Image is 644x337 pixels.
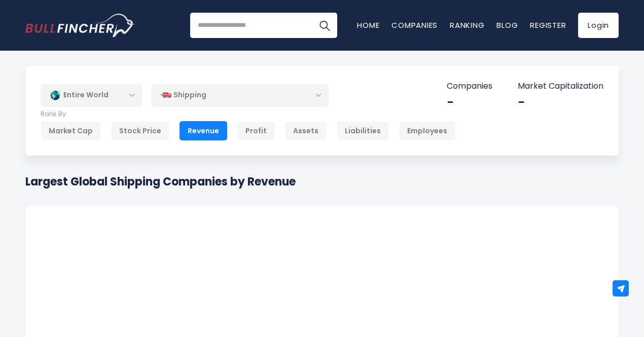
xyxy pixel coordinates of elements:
h1: Largest Global Shipping Companies by Revenue [25,173,296,190]
div: Market Cap [41,121,101,140]
div: - [447,94,492,110]
a: Ranking [450,20,484,30]
a: Go to homepage [25,14,134,37]
a: Companies [391,20,438,30]
div: Assets [285,121,327,140]
div: Revenue [180,121,227,140]
div: Stock Price [111,121,169,140]
div: Profit [237,121,275,140]
button: Search [312,13,337,38]
p: Companies [447,81,492,92]
div: - [518,94,603,110]
a: Home [357,20,379,30]
a: Login [578,13,619,38]
div: Shipping [151,84,329,107]
div: Liabilities [337,121,389,140]
img: Bullfincher logo [25,14,135,37]
div: Employees [399,121,455,140]
a: Register [530,20,566,30]
div: Entire World [41,84,142,107]
p: Rank By [41,110,455,119]
a: Blog [496,20,518,30]
p: Market Capitalization [518,81,603,92]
